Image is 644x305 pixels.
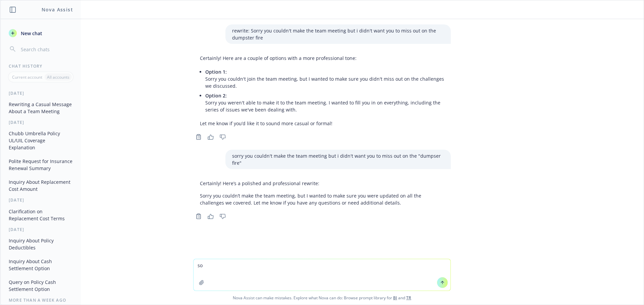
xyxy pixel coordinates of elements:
[6,206,75,224] button: Clarification on Replacement Cost Terms
[200,192,444,206] p: Sorry you couldn’t make the team meeting, but I wanted to make sure you were updated on all the c...
[6,99,75,117] button: Rewriting a Casual Message About a Team Meeting
[200,120,444,127] p: Let me know if you’d like it to sound more casual or formal!
[393,295,397,301] a: BI
[47,74,69,80] p: All accounts
[205,92,227,99] span: Option 2:
[3,291,641,305] span: Nova Assist can make mistakes. Explore what Nova can do: Browse prompt library for and
[1,297,81,303] div: More than a week ago
[12,74,42,80] p: Current account
[1,63,81,69] div: Chat History
[6,235,75,253] button: Inquiry About Policy Deductibles
[19,45,73,54] input: Search chats
[217,132,228,142] button: Thumbs down
[1,90,81,96] div: [DATE]
[406,295,411,301] a: TR
[194,259,450,291] textarea: so
[6,176,75,195] button: Inquiry About Replacement Cost Amount
[1,197,81,203] div: [DATE]
[196,134,202,140] svg: Copy to clipboard
[6,27,75,39] button: New chat
[6,128,75,153] button: Chubb Umbrella Policy UL/UIL Coverage Explanation
[6,156,75,174] button: Polite Request for Insurance Renewal Summary
[1,227,81,232] div: [DATE]
[205,92,444,113] p: Sorry you weren't able to make it to the team meeting. I wanted to fill you in on everything, inc...
[232,27,444,41] p: rewrite: Sorry you couldn't make the team meeting but i didn't want you to miss out on the dumpst...
[205,68,444,89] p: Sorry you couldn't join the team meeting, but I wanted to make sure you didn't miss out on the ch...
[200,55,444,62] p: Certainly! Here are a couple of options with a more professional tone:
[217,212,228,221] button: Thumbs down
[205,69,227,75] span: Option 1:
[232,152,444,166] p: sorry you couldn't make the team meeting but i didn't want you to miss out on the "dumpser fire"
[200,180,444,187] p: Certainly! Here’s a polished and professional rewrite:
[6,256,75,274] button: Inquiry About Cash Settlement Option
[196,213,202,219] svg: Copy to clipboard
[1,120,81,125] div: [DATE]
[42,6,73,13] h1: Nova Assist
[6,277,75,295] button: Query on Policy Cash Settlement Option
[19,30,42,37] span: New chat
